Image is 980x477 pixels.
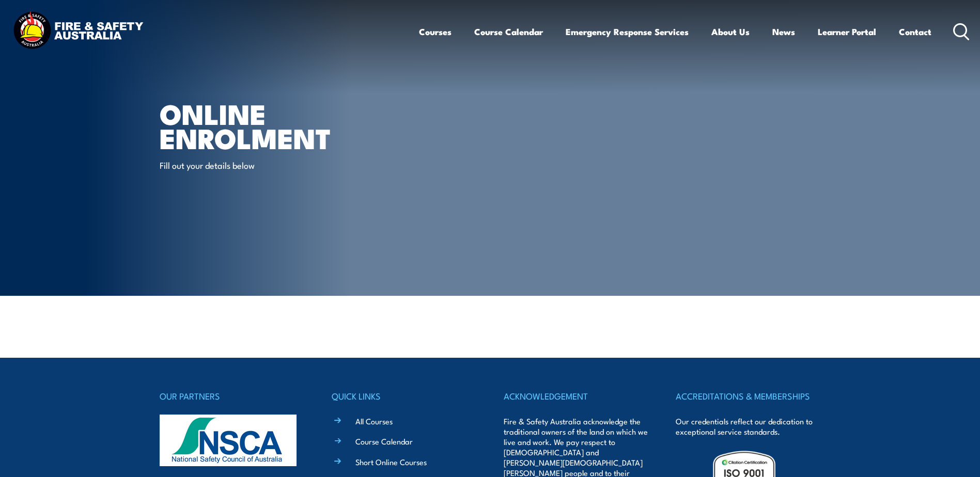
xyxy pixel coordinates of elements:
[355,416,393,426] a: All Courses
[160,389,304,403] h4: OUR PARTNERS
[355,456,427,467] a: Short Online Courses
[676,416,820,437] p: Our credentials reflect our dedication to exceptional service standards.
[899,18,931,45] a: Contact
[474,18,543,45] a: Course Calendar
[676,389,820,403] h4: ACCREDITATIONS & MEMBERSHIPS
[160,101,415,149] h1: Online Enrolment
[818,18,876,45] a: Learner Portal
[711,18,750,45] a: About Us
[419,18,452,45] a: Courses
[332,389,476,403] h4: QUICK LINKS
[355,436,413,447] a: Course Calendar
[772,18,795,45] a: News
[160,415,297,466] img: nsca-logo-footer
[160,159,348,171] p: Fill out your details below
[566,18,689,45] a: Emergency Response Services
[504,389,648,403] h4: ACKNOWLEDGEMENT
